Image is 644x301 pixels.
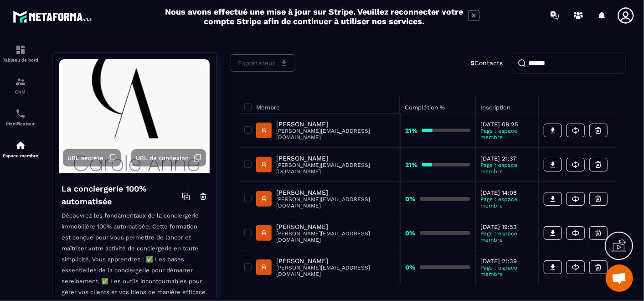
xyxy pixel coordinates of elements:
[276,230,395,243] p: [PERSON_NAME][EMAIL_ADDRESS][DOMAIN_NAME]
[480,265,534,277] p: Page : espace membre
[136,155,189,161] span: URL de connexion
[480,258,534,265] p: [DATE] 21:39
[256,120,395,140] a: [PERSON_NAME][PERSON_NAME][EMAIL_ADDRESS][DOMAIN_NAME]
[480,155,534,162] p: [DATE] 21:37
[165,7,464,26] h2: Nous avons effectué une mise à jour sur Stripe. Veuillez reconnecter votre compte Stripe afin de ...
[2,69,39,101] a: formationformationCRM
[67,155,103,161] span: URL secrète
[59,59,210,173] img: background
[2,89,39,94] p: CRM
[15,140,26,151] img: automations
[405,264,415,271] strong: 0%
[276,162,395,175] p: [PERSON_NAME][EMAIL_ADDRESS][DOMAIN_NAME]
[276,265,395,277] p: [PERSON_NAME][EMAIL_ADDRESS][DOMAIN_NAME]
[15,44,26,55] img: formation
[256,189,395,209] a: [PERSON_NAME][PERSON_NAME][EMAIL_ADDRESS][DOMAIN_NAME]
[256,223,395,243] a: [PERSON_NAME][PERSON_NAME][EMAIL_ADDRESS][DOMAIN_NAME]
[2,101,39,133] a: schedulerschedulerPlanificateur
[13,8,95,25] img: logo
[480,223,534,230] p: [DATE] 19:53
[276,155,395,162] p: [PERSON_NAME]
[480,189,534,196] p: [DATE] 14:08
[2,57,39,62] p: Tableau de bord
[400,97,475,114] th: Complétion %
[480,230,534,243] p: Page : espace membre
[15,76,26,87] img: formation
[63,149,121,166] button: URL secrète
[276,196,395,209] p: [PERSON_NAME][EMAIL_ADDRESS][DOMAIN_NAME]
[240,97,400,114] th: Membre
[405,161,417,168] strong: 21%
[2,37,39,69] a: formationformationTableau de bord
[2,133,39,165] a: automationsautomationsEspace membre
[276,257,395,265] p: [PERSON_NAME]
[15,108,26,119] img: scheduler
[405,195,415,202] strong: 0%
[256,155,395,175] a: [PERSON_NAME][PERSON_NAME][EMAIL_ADDRESS][DOMAIN_NAME]
[131,149,206,166] button: URL de connexion
[276,223,395,230] p: [PERSON_NAME]
[475,97,539,114] th: Inscription
[276,120,395,128] p: [PERSON_NAME]
[471,59,474,67] strong: 5
[2,153,39,158] p: Espace membre
[405,229,415,237] strong: 0%
[62,182,182,208] h4: La conciergerie 100% automatisée
[276,128,395,140] p: [PERSON_NAME][EMAIL_ADDRESS][DOMAIN_NAME]
[256,257,395,277] a: [PERSON_NAME][PERSON_NAME][EMAIL_ADDRESS][DOMAIN_NAME]
[405,127,417,134] strong: 21%
[480,196,534,209] p: Page : espace membre
[480,128,534,140] p: Page : espace membre
[2,121,39,126] p: Planificateur
[480,121,534,128] p: [DATE] 08:25
[276,189,395,196] p: [PERSON_NAME]
[606,265,633,292] div: Ouvrir le chat
[480,162,534,175] p: Page : espace membre
[471,59,503,67] p: Contacts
